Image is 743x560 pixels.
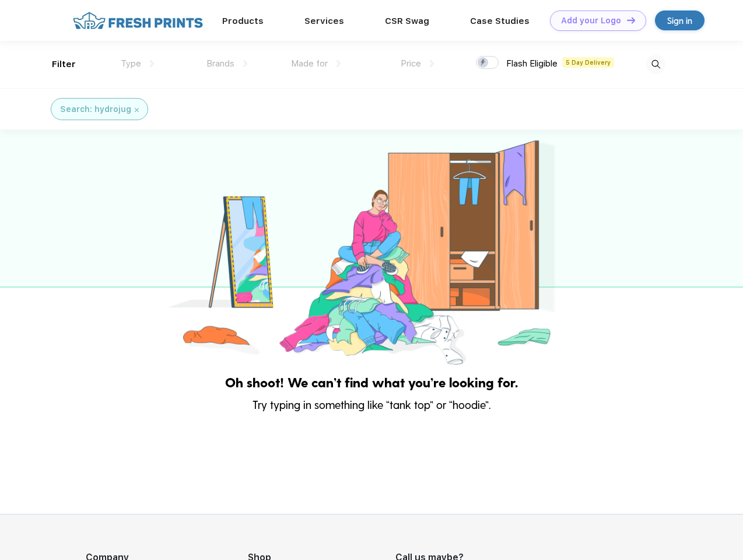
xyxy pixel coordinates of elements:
[506,58,558,69] span: Flash Eligible
[291,58,328,69] span: Made for
[401,58,421,69] span: Price
[627,17,635,23] img: DT
[69,10,206,31] img: fo%20logo%202.webp
[121,58,141,69] span: Type
[60,103,131,116] div: Search: hydrojug
[150,60,154,67] img: dropdown.png
[135,108,139,112] img: filter_cancel.svg
[206,58,234,69] span: Brands
[562,57,614,68] span: 5 Day Delivery
[646,55,665,74] img: desktop_search.svg
[243,60,247,67] img: dropdown.png
[222,16,264,26] a: Products
[337,60,341,67] img: dropdown.png
[561,16,621,26] div: Add your Logo
[430,60,434,67] img: dropdown.png
[655,10,705,30] a: Sign in
[52,58,76,71] div: Filter
[667,14,692,27] div: Sign in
